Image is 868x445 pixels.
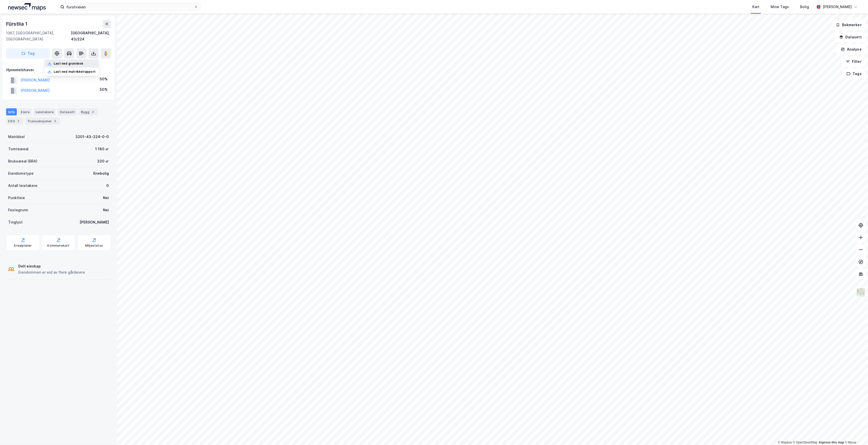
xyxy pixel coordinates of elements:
[823,4,852,10] div: [PERSON_NAME]
[54,62,83,66] div: Last ned grunnbok
[6,30,71,42] div: 1367, [GEOGRAPHIC_DATA], [GEOGRAPHIC_DATA]
[832,20,866,30] button: Bokmerker
[34,108,56,115] div: Leietakere
[6,20,28,28] div: Fürstlia 1
[19,108,32,115] div: Eiere
[8,207,28,213] div: Festegrunn
[752,4,759,10] div: Kart
[8,3,46,11] img: logo.a4113a55bc3d86da70a041830d287a7e.svg
[95,146,109,152] div: 1 180 ㎡
[835,32,866,42] button: Datasett
[836,44,866,54] button: Analyse
[80,219,109,225] div: [PERSON_NAME]
[79,108,98,115] div: Bygg
[778,441,792,444] a: Mapbox
[8,219,23,225] div: Tinglyst
[843,421,868,445] iframe: Chat Widget
[793,441,818,444] a: OpenStreetMap
[6,108,17,115] div: Info
[85,244,103,248] div: Miljøstatus
[8,195,25,201] div: Punktleie
[103,207,109,213] div: Nei
[18,263,85,269] div: Delt eieskap
[16,118,21,124] div: 2
[47,244,69,248] div: Kommunekart
[8,183,37,189] div: Antall leietakere
[25,117,60,125] div: Transaksjoner
[6,117,23,125] div: ESG
[93,170,109,176] div: Enebolig
[64,3,194,11] input: Søk på adresse, matrikkel, gårdeiere, leietakere eller personer
[842,56,866,67] button: Filter
[8,158,37,164] div: Bruksareal (BRA)
[54,70,96,74] div: Last ned matrikkelrapport
[771,4,789,10] div: Mine Tags
[106,183,109,189] div: 0
[856,288,866,297] img: Z
[75,134,109,140] div: 3201-43-224-0-0
[91,109,96,114] div: 2
[8,134,25,140] div: Matrikkel
[53,118,58,124] div: 5
[6,48,50,58] button: Tag
[6,67,111,73] div: Hjemmelshaver
[14,244,32,248] div: Arealplaner
[100,76,108,82] div: 50%
[800,4,809,10] div: Bolig
[58,108,77,115] div: Datasett
[100,86,108,93] div: 50%
[819,441,844,444] a: Improve this map
[71,30,111,42] div: [GEOGRAPHIC_DATA], 43/224
[103,195,109,201] div: Nei
[842,69,866,79] button: Tags
[8,170,34,176] div: Eiendomstype
[97,158,109,164] div: 320 ㎡
[8,146,28,152] div: Tomteareal
[18,269,85,275] div: Eiendommen er eid av flere gårdeiere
